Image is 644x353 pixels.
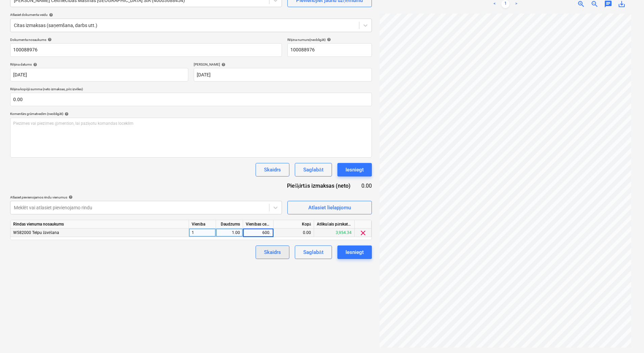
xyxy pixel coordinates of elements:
div: Atlasiet dokumenta veidu [10,13,372,17]
iframe: Chat Widget [610,321,644,353]
div: 3,954.34 [314,229,355,237]
button: Skaidrs [256,245,289,259]
div: Atlasiet pievienojamos rindu vienumus [10,195,282,199]
button: Saglabāt [295,245,332,259]
div: [PERSON_NAME] [194,62,372,67]
span: help [63,112,69,116]
div: Skaidrs [264,248,281,257]
input: Dokumenta nosaukums [10,43,282,57]
button: Iesniegt [337,245,372,259]
div: Rindas vienuma nosaukums [10,220,189,229]
p: Rēķina kopējā summa (neto izmaksas, pēc izvēles) [10,87,372,93]
span: help [220,63,225,67]
div: Skaidrs [264,165,281,174]
div: 0.00 [361,182,372,190]
div: Dokumenta nosaukums [10,38,282,42]
span: clear [359,229,367,237]
div: Komentārs grāmatvedim (neobligāti) [10,112,372,116]
span: help [46,38,52,42]
span: help [326,38,331,42]
div: Iesniegt [345,248,364,257]
div: Daudzums [216,220,243,229]
button: Saglabāt [295,163,332,176]
input: Rēķina numurs [287,43,372,57]
button: Iesniegt [337,163,372,176]
div: 1 [189,229,216,237]
div: 0.00 [273,229,314,237]
div: Rēķina numurs (neobligāti) [287,38,372,42]
input: Rēķina datums nav norādīts [10,68,188,81]
input: Rēķina kopējā summa (neto izmaksas, pēc izvēles) [10,93,372,106]
div: Atlikušais pārskatītais budžets [314,220,355,229]
span: help [67,195,73,199]
div: Rēķina datums [10,62,188,67]
span: help [32,63,37,67]
div: Kopā [273,220,314,229]
span: help [48,13,53,17]
div: Saglabāt [303,248,323,257]
div: Saglabāt [303,165,323,174]
div: Vienība [189,220,216,229]
button: Atlasiet lielapjomu [287,201,372,214]
span: W582000 Telpu žāvēšana [13,230,59,235]
div: Iesniegt [345,165,364,174]
div: Vienības cena [243,220,273,229]
div: Atlasiet lielapjomu [308,203,351,212]
div: 1.00 [219,229,240,237]
button: Skaidrs [256,163,289,176]
div: Piešķirtās izmaksas (neto) [282,182,361,190]
input: Izpildes datums nav norādīts [194,68,372,81]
